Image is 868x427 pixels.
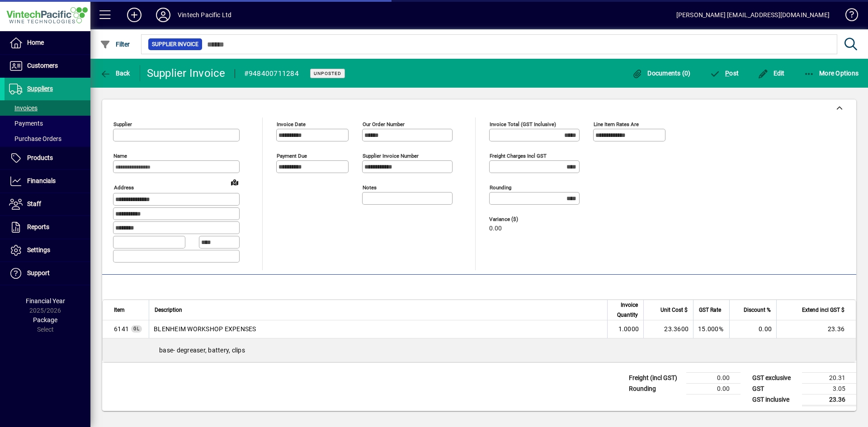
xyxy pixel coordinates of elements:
td: 23.3600 [643,320,693,338]
span: Package [33,316,57,324]
div: base- degreaser, battery, clips [103,338,856,362]
a: Knowledge Base [839,2,857,31]
mat-label: Invoice Total (GST inclusive) [490,121,556,127]
mat-label: Supplier invoice number [363,153,419,159]
button: More Options [802,65,861,81]
a: Purchase Orders [5,131,90,146]
td: 0.00 [729,320,776,338]
span: Edit [758,70,785,77]
a: Staff [5,193,90,216]
td: 23.36 [776,320,856,338]
td: 20.31 [802,372,856,383]
mat-label: Payment due [277,153,307,159]
span: Payments [9,120,43,127]
button: Edit [755,65,787,81]
button: Back [98,65,132,81]
span: 0.00 [489,225,502,232]
mat-label: Rounding [490,184,511,191]
span: Back [100,70,130,77]
a: Financials [5,170,90,192]
mat-label: Notes [363,184,377,191]
div: #948400711284 [244,66,299,81]
td: GST inclusive [748,394,802,405]
a: Customers [5,55,90,77]
span: Home [27,39,44,46]
span: Purchase Orders [9,135,61,142]
td: 1.0000 [607,320,643,338]
span: More Options [804,70,859,77]
span: Reports [27,223,49,230]
a: Products [5,147,90,169]
mat-label: Freight charges incl GST [490,153,547,159]
div: [PERSON_NAME] [EMAIL_ADDRESS][DOMAIN_NAME] [676,8,830,22]
span: Filter [100,41,130,48]
td: BLENHEIM WORKSHOP EXPENSES [149,320,607,338]
td: 15.000% [693,320,729,338]
span: Item [114,305,125,315]
td: GST exclusive [748,372,802,383]
span: Invoice Quantity [613,300,638,320]
span: BLENHEIM WORKSHOP EXPENSES [114,324,129,333]
td: 0.00 [686,372,741,383]
button: Add [120,7,149,23]
span: Suppliers [27,85,53,92]
span: Variance ($) [489,216,543,222]
td: GST [748,383,802,394]
span: ost [710,70,739,77]
mat-label: Line item rates are [594,121,639,127]
span: Financial Year [26,297,65,305]
span: Financials [27,177,56,184]
mat-label: Invoice date [277,121,306,127]
a: Invoices [5,100,90,116]
mat-label: Supplier [113,121,132,127]
span: Invoices [9,104,38,112]
span: Supplier Invoice [152,40,198,49]
a: Support [5,262,90,285]
div: Vintech Pacific Ltd [178,8,231,22]
a: View on map [227,175,242,189]
span: Support [27,269,50,277]
mat-label: Name [113,153,127,159]
button: Documents (0) [630,65,693,81]
button: Post [708,65,741,81]
span: Extend incl GST $ [802,305,844,315]
app-page-header-button: Back [90,65,140,81]
span: Staff [27,200,41,207]
span: Unit Cost $ [660,305,688,315]
span: Description [155,305,182,315]
span: Discount % [744,305,771,315]
span: GST Rate [699,305,721,315]
td: Rounding [624,383,686,394]
td: 3.05 [802,383,856,394]
td: Freight (incl GST) [624,372,686,383]
span: Customers [27,62,58,69]
span: Documents (0) [632,70,691,77]
button: Profile [149,7,178,23]
span: Unposted [314,70,341,76]
span: Settings [27,246,50,253]
a: Reports [5,216,90,239]
div: Supplier Invoice [147,66,226,80]
button: Filter [98,36,132,52]
a: Payments [5,116,90,131]
mat-label: Our order number [363,121,405,127]
td: 23.36 [802,394,856,405]
a: Home [5,32,90,54]
td: 0.00 [686,383,741,394]
span: Products [27,154,53,161]
span: P [725,70,729,77]
a: Settings [5,239,90,262]
span: GL [133,326,140,331]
